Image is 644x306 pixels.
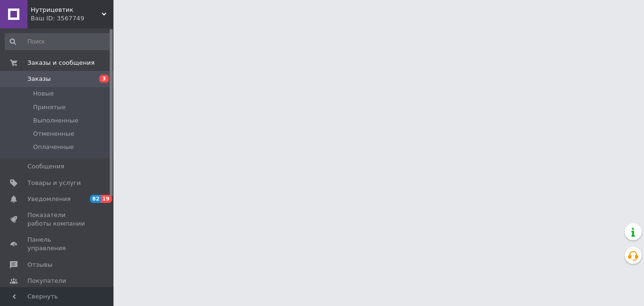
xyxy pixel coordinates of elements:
[5,33,112,50] input: Поиск
[33,89,54,98] span: Новые
[27,75,51,83] span: Заказы
[31,14,113,23] div: Ваш ID: 3567749
[31,6,102,14] span: Нутрицевтик
[99,75,109,83] span: 3
[27,261,52,269] span: Отзывы
[27,179,81,187] span: Товары и услуги
[33,116,78,125] span: Выполненные
[27,162,64,171] span: Сообщения
[27,59,95,67] span: Заказы и сообщения
[33,103,66,112] span: Принятые
[27,236,87,253] span: Панель управления
[101,195,112,203] span: 19
[33,130,74,138] span: Отмененные
[27,211,87,228] span: Показатели работы компании
[27,277,66,285] span: Покупатели
[90,195,101,203] span: 82
[27,195,70,203] span: Уведомления
[33,143,74,151] span: Оплаченные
